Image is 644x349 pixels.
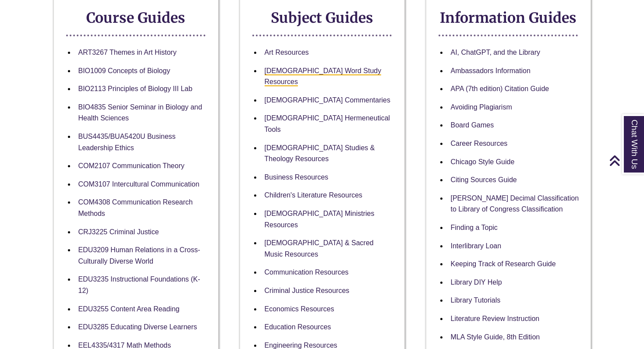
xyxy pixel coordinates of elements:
[265,49,309,56] a: Art Resources
[609,155,642,166] a: Back to Top
[451,103,512,111] a: Avoiding Plagiarism
[78,103,202,122] a: BIO4835 Senior Seminar in Biology and Health Sciences
[78,85,193,92] a: BIO2113 Principles of Biology III Lab
[451,176,517,183] a: Citing Sources Guide
[78,49,177,56] a: ART3267 Themes in Art History
[265,67,382,87] a: [DEMOGRAPHIC_DATA] Word Study Resources
[451,49,541,56] a: AI, ChatGPT, and the Library
[78,305,180,313] a: EDU3255 Content Area Reading
[265,96,390,104] a: [DEMOGRAPHIC_DATA] Commentaries
[265,323,331,331] a: Education Resources
[78,323,197,331] a: EDU3285 Educating Diverse Learners
[78,133,176,152] a: BUS4435/BUA5420U Business Leadership Ethics
[265,114,390,133] a: [DEMOGRAPHIC_DATA] Hermeneutical Tools
[78,198,193,217] a: COM4308 Communication Research Methods
[78,275,200,294] a: EDU3235 Instructional Foundations (K-12)
[451,242,502,250] a: Interlibrary Loan
[265,210,375,229] a: [DEMOGRAPHIC_DATA] Ministries Resources
[265,305,334,313] a: Economics Resources
[451,85,549,92] a: APA (7th edition) Citation Guide
[78,162,184,169] a: COM2107 Communication Theory
[451,333,540,341] a: MLA Style Guide, 8th Edition
[78,342,171,349] a: EEL4335/4317 Math Methods
[265,191,363,199] a: Children's Literature Resources
[451,194,579,213] a: [PERSON_NAME] Decimal Classification to Library of Congress Classification
[78,246,200,265] a: EDU3209 Human Relations in a Cross-Culturally Diverse World
[265,342,337,349] a: Engineering Resources
[451,315,540,322] a: Literature Review Instruction
[78,228,159,236] a: CRJ3225 Criminal Justice
[451,67,531,74] a: Ambassadors Information
[451,121,494,129] a: Board Games
[451,260,556,268] a: Keeping Track of Research Guide
[265,173,329,181] a: Business Resources
[451,296,501,304] a: Library Tutorials
[451,224,498,231] a: Finding a Topic
[440,9,577,27] strong: Information Guides
[451,158,515,166] a: Chicago Style Guide
[265,239,374,258] a: [DEMOGRAPHIC_DATA] & Sacred Music Resources
[271,9,373,27] strong: Subject Guides
[78,180,200,188] a: COM3107 Intercultural Communication
[78,67,170,74] a: BIO1009 Concepts of Biology
[265,144,375,163] a: [DEMOGRAPHIC_DATA] Studies & Theology Resources
[451,140,508,147] a: Career Resources
[86,9,185,27] strong: Course Guides
[265,287,350,294] a: Criminal Justice Resources
[265,268,349,276] a: Communication Resources
[451,278,502,286] a: Library DIY Help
